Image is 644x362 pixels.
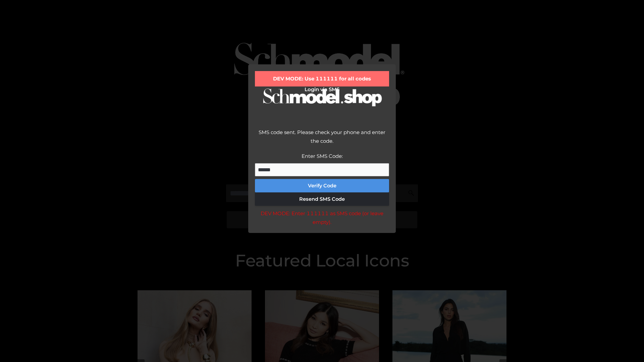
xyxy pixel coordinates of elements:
[255,128,389,152] div: SMS code sent. Please check your phone and enter the code.
[255,179,389,192] button: Verify Code
[255,209,389,226] div: DEV MODE: Enter 111111 as SMS code (or leave empty).
[255,71,389,86] div: DEV MODE: Use 111111 for all codes
[255,86,389,93] h2: Login via SMS
[302,153,343,159] label: Enter SMS Code:
[255,192,389,206] button: Resend SMS Code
